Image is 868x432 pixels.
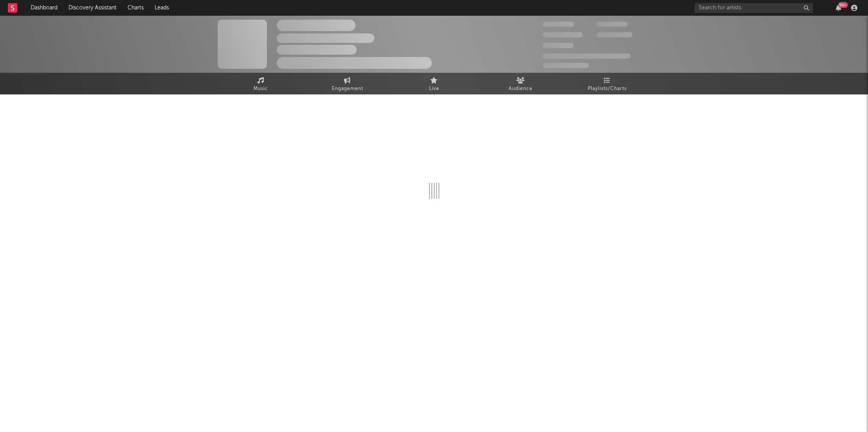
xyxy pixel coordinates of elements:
span: 100,000 [596,22,627,27]
button: 99+ [836,5,841,11]
span: Music [254,84,268,94]
span: 50,000,000 [542,32,583,37]
a: Engagement [304,73,391,94]
span: 100,000 [542,43,574,48]
a: Audience [477,73,564,94]
div: 99 + [838,2,848,8]
input: Search for artists [695,3,813,13]
span: Playlists/Charts [588,84,627,94]
span: Jump Score: 85.0 [542,63,589,68]
span: Audience [509,84,533,94]
a: Live [391,73,477,94]
a: Playlists/Charts [564,73,651,94]
span: 300,000 [542,22,574,27]
span: Live [429,84,439,94]
a: Music [218,73,304,94]
span: 50,000,000 Monthly Listeners [542,54,631,59]
span: 1,000,000 [596,32,633,37]
span: Engagement [332,84,363,94]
